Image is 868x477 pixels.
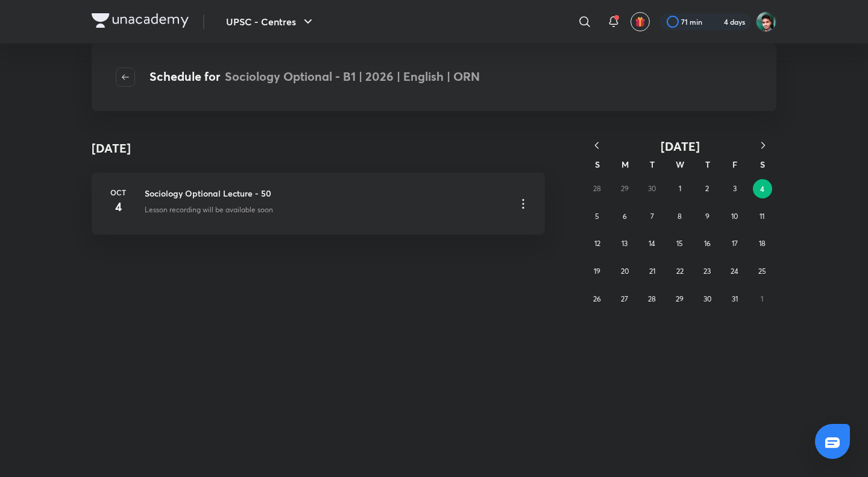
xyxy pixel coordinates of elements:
abbr: October 25, 2025 [758,267,766,276]
button: October 27, 2025 [615,289,634,309]
button: October 22, 2025 [670,262,690,281]
abbr: October 15, 2025 [676,239,683,248]
button: October 17, 2025 [725,234,744,253]
button: October 29, 2025 [670,289,690,309]
h4: 4 [106,198,130,216]
abbr: October 27, 2025 [621,294,628,303]
abbr: October 4, 2025 [760,184,764,194]
button: October 31, 2025 [725,289,744,309]
button: October 23, 2025 [697,262,717,281]
span: Sociology Optional - B1 | 2026 | English | ORN [225,68,480,84]
abbr: October 13, 2025 [621,239,627,248]
abbr: October 30, 2025 [703,294,711,303]
button: October 15, 2025 [670,234,690,253]
abbr: October 29, 2025 [676,294,684,303]
button: October 18, 2025 [752,234,772,253]
abbr: Tuesday [650,159,655,170]
abbr: October 31, 2025 [732,294,738,303]
button: October 25, 2025 [752,262,772,281]
button: October 7, 2025 [643,207,662,226]
h4: [DATE] [92,139,131,157]
abbr: October 1, 2025 [679,184,681,193]
button: UPSC - Centres [219,10,322,34]
h6: Oct [106,187,130,198]
button: October 19, 2025 [588,262,607,281]
img: Company Logo [92,13,189,28]
button: October 12, 2025 [588,234,607,253]
abbr: Wednesday [676,159,684,170]
abbr: October 20, 2025 [621,267,629,276]
abbr: October 22, 2025 [676,267,684,276]
button: October 6, 2025 [615,207,634,226]
img: avatar [635,16,646,27]
button: October 3, 2025 [725,179,744,198]
button: October 11, 2025 [752,207,772,226]
button: October 21, 2025 [643,262,662,281]
img: Avinash Gupta [756,11,776,32]
abbr: October 14, 2025 [649,239,655,248]
button: [DATE] [610,139,750,154]
img: streak [709,16,722,28]
abbr: October 9, 2025 [705,212,709,221]
button: October 13, 2025 [615,234,634,253]
abbr: Monday [621,159,629,170]
abbr: October 5, 2025 [595,212,599,221]
a: Oct4Sociology Optional Lecture - 50Lesson recording will be available soon [92,172,545,235]
button: October 16, 2025 [697,234,717,253]
abbr: October 8, 2025 [678,212,682,221]
abbr: Friday [732,159,737,170]
button: October 10, 2025 [725,207,744,226]
abbr: October 24, 2025 [731,267,738,276]
button: October 9, 2025 [697,207,717,226]
button: October 5, 2025 [588,207,607,226]
abbr: October 21, 2025 [649,267,655,276]
a: Company Logo [92,13,189,31]
abbr: October 26, 2025 [593,294,601,303]
button: October 1, 2025 [670,179,690,198]
button: October 4, 2025 [753,179,772,198]
h4: Schedule for [149,68,480,87]
abbr: October 28, 2025 [648,294,656,303]
button: October 24, 2025 [725,262,744,281]
button: avatar [631,12,650,31]
abbr: October 12, 2025 [594,239,600,248]
abbr: October 3, 2025 [733,184,737,193]
button: October 2, 2025 [697,179,717,198]
button: October 30, 2025 [697,289,717,309]
abbr: Saturday [760,159,765,170]
abbr: October 7, 2025 [650,212,654,221]
button: October 26, 2025 [588,289,607,309]
abbr: October 16, 2025 [704,239,711,248]
span: [DATE] [661,138,700,154]
h3: Sociology Optional Lecture - 50 [145,187,506,200]
abbr: October 6, 2025 [623,212,627,221]
abbr: October 2, 2025 [705,184,709,193]
button: October 14, 2025 [643,234,662,253]
button: October 8, 2025 [670,207,690,226]
button: October 28, 2025 [643,289,662,309]
abbr: Sunday [595,159,600,170]
abbr: October 10, 2025 [731,212,738,221]
abbr: October 18, 2025 [759,239,766,248]
abbr: October 17, 2025 [732,239,738,248]
abbr: October 11, 2025 [759,212,764,221]
p: Lesson recording will be available soon [145,204,273,215]
button: October 20, 2025 [615,262,634,281]
abbr: October 19, 2025 [594,267,600,276]
abbr: Thursday [705,159,710,170]
abbr: October 23, 2025 [703,267,711,276]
